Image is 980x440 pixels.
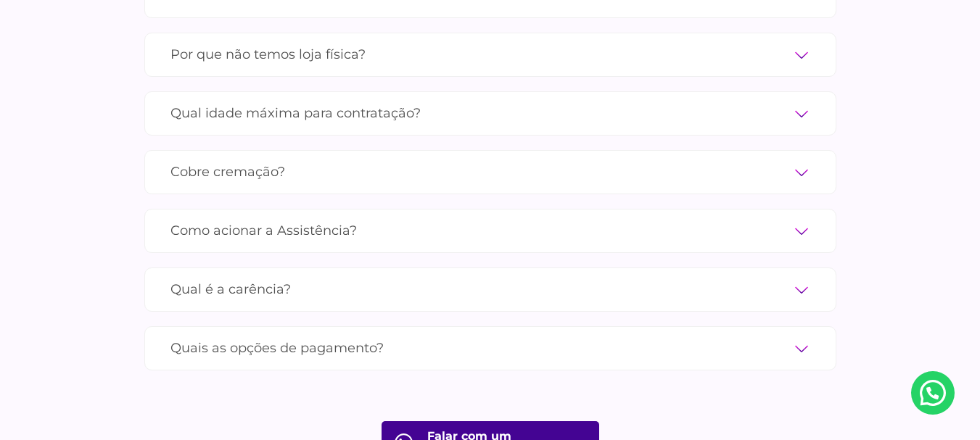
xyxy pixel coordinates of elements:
label: Como acionar a Assistência? [170,218,810,244]
label: Quais as opções de pagamento? [170,336,810,361]
label: Cobre cremação? [170,159,810,185]
label: Por que não temos loja física? [170,42,810,67]
label: Qual idade máxima para contratação? [170,101,810,126]
label: Qual é a carência? [170,277,810,302]
a: Nosso Whatsapp [911,371,955,415]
